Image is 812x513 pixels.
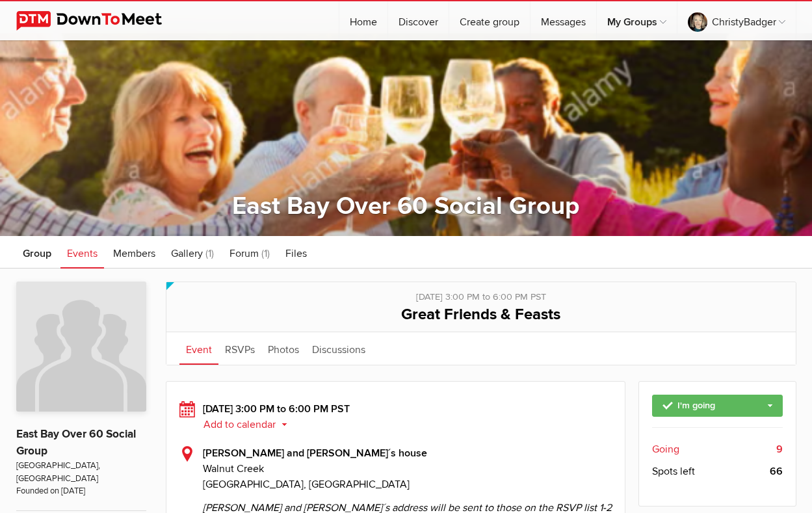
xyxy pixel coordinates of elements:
a: Photos [261,332,306,365]
span: [GEOGRAPHIC_DATA], [GEOGRAPHIC_DATA] [203,478,410,491]
span: Members [113,247,155,260]
b: [PERSON_NAME] and [PERSON_NAME]´s house [203,447,427,460]
span: Walnut Creek [203,461,612,477]
a: Members [107,236,162,269]
a: Event [179,332,218,365]
a: Messages [530,1,596,40]
span: Events [67,247,98,260]
span: (1) [261,247,270,260]
a: Gallery (1) [164,236,220,269]
a: Events [60,236,104,269]
span: Going [652,441,679,457]
a: Files [279,236,313,269]
span: Spots left [652,464,695,479]
b: 9 [776,441,783,457]
a: Discussions [306,332,372,365]
span: Files [285,247,307,260]
a: Forum (1) [223,236,276,269]
div: [DATE] 3:00 PM to 6:00 PM PST [179,401,612,432]
div: [DATE] 3:00 PM to 6:00 PM PST [179,282,783,304]
span: (1) [205,247,214,260]
a: Group [16,236,58,269]
span: Forum [229,247,259,260]
span: Founded on [DATE] [16,485,146,497]
a: RSVPs [218,332,261,365]
b: 66 [770,464,783,479]
span: Group [23,247,51,260]
a: My Groups [597,1,677,40]
img: East Bay Over 60 Social Group [16,282,146,412]
button: Add to calendar [203,419,297,430]
a: Home [339,1,387,40]
a: Create group [449,1,530,40]
a: Discover [388,1,449,40]
a: East Bay Over 60 Social Group [16,427,136,458]
a: I'm going [652,395,783,417]
span: Great Friends & Feasts [401,305,560,324]
span: [GEOGRAPHIC_DATA], [GEOGRAPHIC_DATA] [16,460,146,485]
img: DownToMeet [16,11,182,31]
a: ChristyBadger [677,1,796,40]
a: East Bay Over 60 Social Group [232,191,579,221]
span: Gallery [171,247,203,260]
